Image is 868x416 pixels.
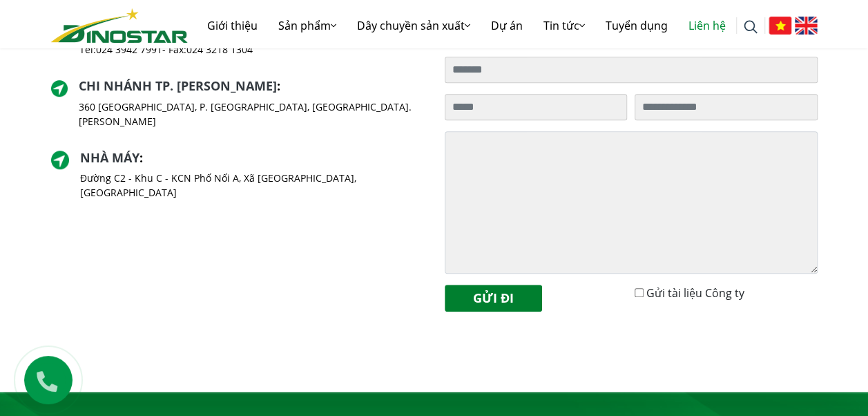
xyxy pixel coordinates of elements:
a: Tin tức [533,3,595,48]
img: search [744,20,758,34]
img: directer [51,151,70,169]
button: Gửi đi [445,285,542,312]
a: Dây chuyền sản xuất [347,3,481,48]
a: Tuyển dụng [595,3,678,48]
h2: : [79,79,424,94]
p: Tel: - Fax: [79,42,423,57]
p: 360 [GEOGRAPHIC_DATA], P. [GEOGRAPHIC_DATA], [GEOGRAPHIC_DATA]. [PERSON_NAME] [79,100,424,129]
a: 024 3218 1304 [186,43,253,56]
p: Đường C2 - Khu C - KCN Phố Nối A, Xã [GEOGRAPHIC_DATA], [GEOGRAPHIC_DATA] [80,171,423,200]
a: Liên hệ [678,3,736,48]
label: Gửi tài liệu Công ty [646,285,744,301]
a: Giới thiệu [197,3,268,48]
a: 024 3942 7991 [96,43,162,56]
img: directer [51,80,68,97]
a: Nhà máy [80,149,139,166]
h2: : [80,151,423,166]
a: Chi nhánh TP. [PERSON_NAME] [79,77,277,94]
img: Tiếng Việt [769,17,791,35]
img: logo [51,8,188,43]
a: Dự án [481,3,533,48]
a: Sản phẩm [268,3,347,48]
img: English [795,17,818,35]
